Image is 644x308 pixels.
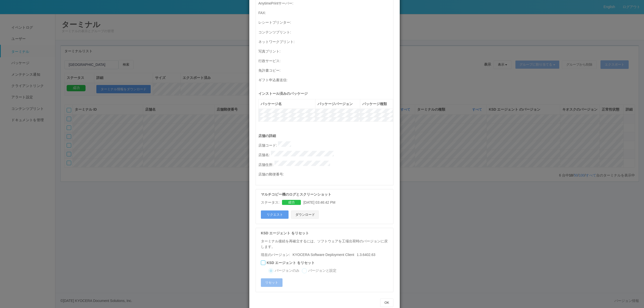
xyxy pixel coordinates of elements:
[380,298,393,307] button: OK
[290,253,375,257] span: 1.3.6402.63
[275,268,299,273] label: バージョンのみ
[362,101,391,107] div: パッケージ種類
[261,210,289,219] button: リクエスト
[258,66,393,73] p: 免許書コピー :
[258,18,393,25] p: レシートプリンター :
[261,200,391,205] div: [DATE] 03:46:42 PM
[258,170,393,177] p: 店舗の郵便番号 :
[261,101,313,107] div: パッケージ名
[261,252,391,257] p: 現在のバージョン:
[291,210,319,219] button: ダウンロード
[317,101,358,107] div: パッケージバージョン
[261,200,279,205] p: ステータス:
[258,47,393,54] p: 写真プリント :
[258,91,393,96] p: インストール済みのパッケージ
[258,133,393,139] p: 店舗の詳細
[258,9,393,16] p: FAX :
[261,192,391,197] p: マルチコピー機のログとスクリーンショット
[261,278,283,287] button: リセット
[258,151,393,158] p: 店舗名 :
[261,239,391,249] p: ターミナル接続を再確立するには、ソフトウェアを工場出荷時のバージョンに戻します。
[261,231,391,236] p: KSD エージェント をリセット
[258,141,393,148] p: 店舗コード :
[258,38,393,45] p: ネットワークプリント :
[258,76,393,83] p: ギフト申込書送信 :
[258,28,393,35] p: コンテンツプリント :
[293,253,354,257] span: KYOCERA Software Deployment Client
[258,161,393,168] p: 店舗住所 :
[258,57,393,64] p: 行政サービス :
[267,260,315,266] label: KSD エージェント をリセット
[308,268,336,273] label: バージョンと設定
